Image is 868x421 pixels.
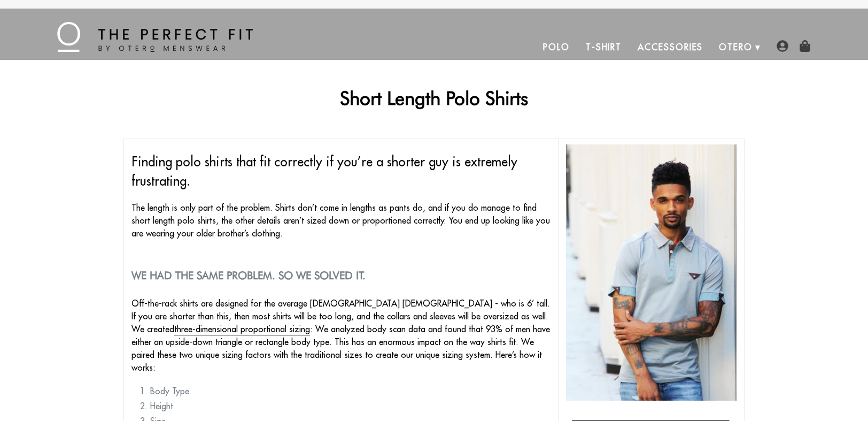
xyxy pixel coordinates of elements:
[57,22,253,52] img: The Perfect Fit - by Otero Menswear - Logo
[150,385,550,397] li: Body Type
[799,40,811,52] img: shopping-bag-icon.png
[131,154,517,189] span: Finding polo shirts that fit correctly if you’re a shorter guy is extremely frustrating.
[566,144,737,401] img: short length polo shirts
[535,34,578,60] a: Polo
[578,34,630,60] a: T-Shirt
[131,298,550,373] span: Off-the-rack shirts are designed for the average [DEMOGRAPHIC_DATA] [DEMOGRAPHIC_DATA] - who is 6...
[711,34,761,60] a: Otero
[777,40,788,52] img: user-account-icon.png
[123,87,745,109] h1: Short Length Polo Shirts
[630,34,711,60] a: Accessories
[131,201,550,240] p: The length is only part of the problem. Shirts don’t come in lengths as pants do, and if you do m...
[150,400,550,412] li: Height
[131,269,550,282] h2: We had the same problem. So we solved it.
[174,324,310,335] a: three-dimensional proportional sizing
